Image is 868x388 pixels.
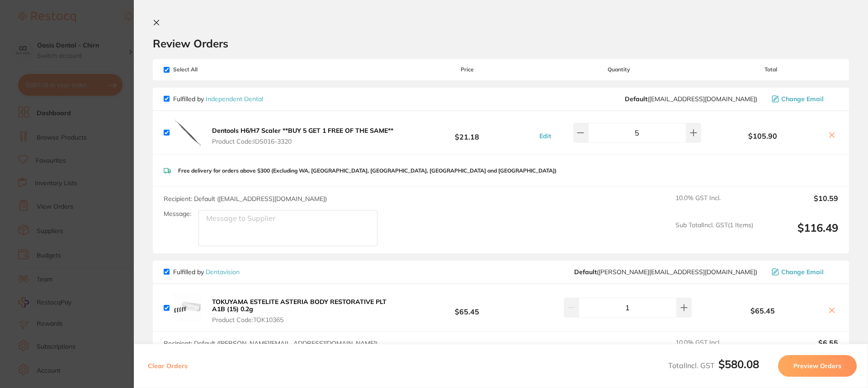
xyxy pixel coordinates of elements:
[164,66,254,73] span: Select All
[164,195,327,203] span: Recipient: Default ( [EMAIL_ADDRESS][DOMAIN_NAME] )
[668,361,759,370] span: Total Incl. GST
[760,339,838,359] output: $6.55
[145,355,190,377] button: Clear Orders
[164,210,191,218] label: Message:
[209,298,400,324] button: TOKUYAMA ESTELITE ASTERIA BODY RESTORATIVE PLT A1B (15) 0.2g Product Code:TOK10365
[400,299,534,316] b: $65.45
[173,293,202,322] img: aG9jYno0ag
[209,126,396,145] button: Dentools H6/H7 Scaler **BUY 5 GET 1 FREE OF THE SAME** Product Code:IDS016-3320
[212,126,393,135] b: Dentools H6/H7 Scaler **BUY 5 GET 1 FREE OF THE SAME**
[173,268,240,276] p: Fulfilled by
[212,298,387,313] b: TOKUYAMA ESTELITE ASTERIA BODY RESTORATIVE PLT A1B (15) 0.2g
[769,268,838,276] button: Change Email
[703,132,822,140] b: $105.90
[400,124,534,141] b: $21.18
[625,95,647,103] b: Default
[760,221,838,246] output: $116.49
[173,95,263,103] p: Fulfilled by
[178,168,557,174] p: Free delivery for orders above $300 (Excluding WA, [GEOGRAPHIC_DATA], [GEOGRAPHIC_DATA], [GEOGRAP...
[206,268,240,276] a: Dentavision
[781,95,824,103] span: Change Email
[703,66,838,73] span: Total
[781,268,824,276] span: Change Email
[173,118,202,147] img: amc5d3JqZQ
[769,95,838,103] button: Change Email
[675,339,753,359] span: 10.0 % GST Incl.
[675,221,753,246] span: Sub Total Incl. GST ( 1 Items)
[778,355,857,377] button: Preview Orders
[535,66,703,73] span: Quantity
[537,132,554,140] button: Edit
[625,95,757,103] span: orders@independentdental.com.au
[164,339,377,347] span: Recipient: Default ( [PERSON_NAME][EMAIL_ADDRESS][DOMAIN_NAME] )
[718,357,759,371] b: $580.08
[212,138,393,145] span: Product Code: IDS016-3320
[675,194,753,214] span: 10.0 % GST Incl.
[206,95,263,103] a: Independent Dental
[760,194,838,214] output: $10.59
[574,268,757,276] span: stacey@dentavision.com.au
[212,316,397,323] span: Product Code: TOK10365
[703,307,822,315] b: $65.45
[574,268,597,276] b: Default
[153,37,849,50] h2: Review Orders
[400,66,534,73] span: Price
